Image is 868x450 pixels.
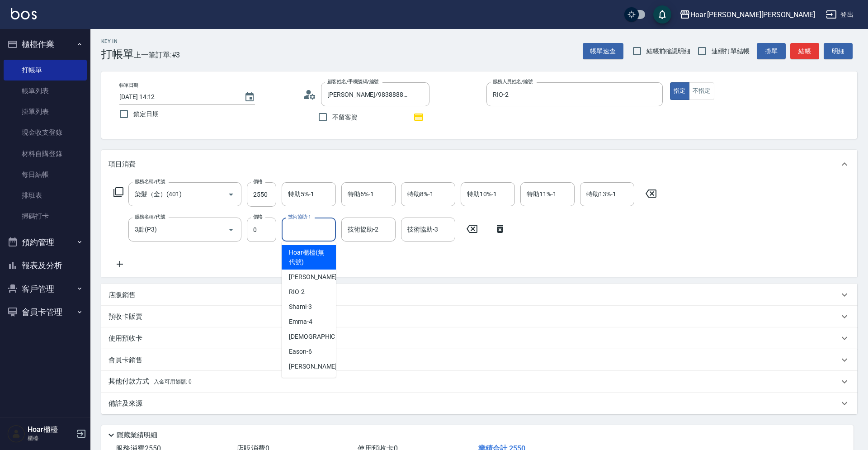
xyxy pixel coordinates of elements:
[101,371,857,393] div: 其他付款方式入金可用餘額: 0
[108,399,142,408] p: 備註及來源
[4,101,87,122] a: 掛單列表
[670,82,689,100] button: 指定
[289,287,305,297] span: RIO -2
[327,78,379,85] label: 顧客姓名/手機號碼/編號
[4,254,87,277] button: 報表及分析
[239,86,260,108] button: Choose date, selected date is 2025-08-24
[646,47,691,56] span: 結帳前確認明細
[289,317,312,327] span: Emma -4
[253,213,263,220] label: 價格
[289,272,342,282] span: [PERSON_NAME] -1
[4,277,87,301] button: 客戶管理
[689,82,714,100] button: 不指定
[4,300,87,324] button: 會員卡管理
[154,379,192,385] span: 入金可用餘額: 0
[4,164,87,185] a: 每日結帳
[119,90,235,104] input: YYYY/MM/DD hh:mm
[289,362,342,371] span: [PERSON_NAME] -7
[690,9,815,20] div: Hoar [PERSON_NAME][PERSON_NAME]
[101,284,857,306] div: 店販銷售
[4,206,87,227] a: 掃碼打卡
[224,187,238,202] button: Open
[224,223,238,237] button: Open
[101,150,857,179] div: 項目消費
[289,302,312,312] span: Shami -3
[332,113,358,122] span: 不留客資
[822,6,857,23] button: 登出
[4,60,87,81] a: 打帳單
[4,33,87,56] button: 櫃檯作業
[101,306,857,327] div: 預收卡販賣
[28,434,74,442] p: 櫃檯
[135,178,165,185] label: 服務名稱/代號
[101,38,134,44] h2: Key In
[493,78,533,85] label: 服務人員姓名/編號
[7,425,25,443] img: Person
[108,312,142,322] p: 預收卡販賣
[289,347,312,356] span: Eason -6
[101,349,857,371] div: 會員卡銷售
[108,377,192,387] p: 其他付款方式
[4,81,87,101] a: 帳單列表
[289,332,360,341] span: [DEMOGRAPHIC_DATA] -5
[4,122,87,143] a: 現金收支登錄
[108,290,136,300] p: 店販銷售
[108,355,142,365] p: 會員卡銷售
[676,5,819,24] button: Hoar [PERSON_NAME][PERSON_NAME]
[583,43,623,60] button: 帳單速查
[289,248,329,267] span: Hoar櫃檯 (無代號)
[4,185,87,206] a: 排班表
[101,327,857,349] div: 使用預收卡
[11,8,37,19] img: Logo
[134,49,180,61] span: 上一筆訂單:#3
[108,334,142,343] p: 使用預收卡
[101,48,134,61] h3: 打帳單
[135,213,165,220] label: 服務名稱/代號
[757,43,786,60] button: 掛單
[4,143,87,164] a: 材料自購登錄
[653,5,671,24] button: save
[790,43,819,60] button: 結帳
[824,43,853,60] button: 明細
[119,82,138,89] label: 帳單日期
[133,109,159,119] span: 鎖定日期
[101,393,857,414] div: 備註及來源
[4,231,87,254] button: 預約管理
[117,431,157,440] p: 隱藏業績明細
[253,178,263,185] label: 價格
[712,47,750,56] span: 連續打單結帳
[288,213,311,220] label: 技術協助-1
[28,425,74,434] h5: Hoar櫃檯
[108,160,136,169] p: 項目消費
